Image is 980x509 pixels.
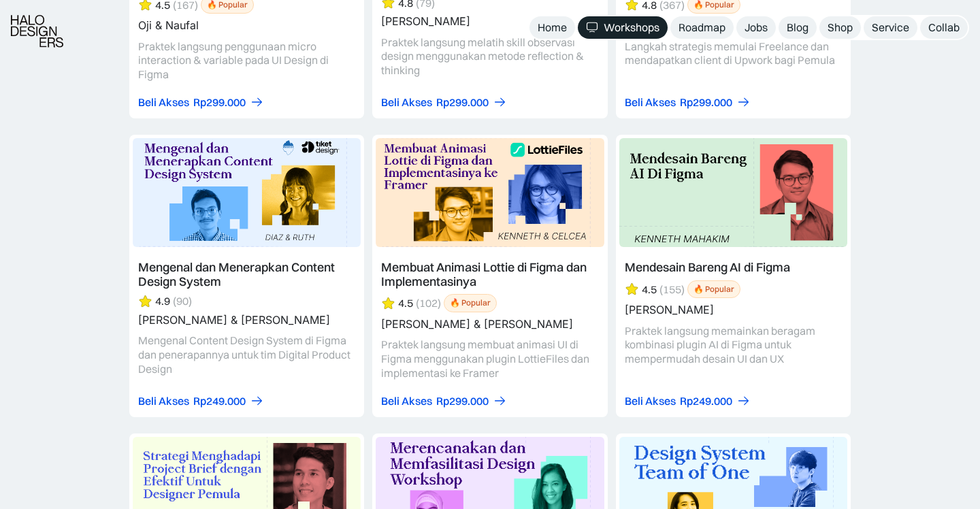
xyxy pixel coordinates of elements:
div: Rp299.000 [436,394,489,408]
div: Beli Akses [138,394,189,408]
div: Rp249.000 [680,394,732,408]
a: Beli AksesRp299.000 [625,95,751,110]
div: Beli Akses [625,394,676,408]
a: Roadmap [670,16,734,39]
a: Beli AksesRp299.000 [138,95,264,110]
a: Beli AksesRp299.000 [381,394,507,408]
a: Service [864,16,917,39]
div: Beli Akses [381,394,432,408]
div: Jobs [745,20,768,35]
div: Rp299.000 [436,95,489,110]
a: Shop [819,16,861,39]
a: Beli AksesRp249.000 [138,394,264,408]
a: Jobs [736,16,776,39]
div: Rp249.000 [193,394,246,408]
div: Workshops [604,20,659,35]
div: Beli Akses [381,95,432,110]
a: Beli AksesRp249.000 [625,394,751,408]
div: Service [872,20,909,35]
a: Collab [920,16,968,39]
div: Rp299.000 [193,95,246,110]
div: Blog [787,20,808,35]
div: Beli Akses [625,95,676,110]
div: Collab [928,20,960,35]
div: Home [538,20,567,35]
div: Shop [828,20,853,35]
div: Rp299.000 [680,95,732,110]
a: Beli AksesRp299.000 [381,95,507,110]
a: Workshops [578,16,668,39]
div: Beli Akses [138,95,189,110]
div: Roadmap [679,20,725,35]
a: Home [529,16,575,39]
a: Blog [779,16,817,39]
